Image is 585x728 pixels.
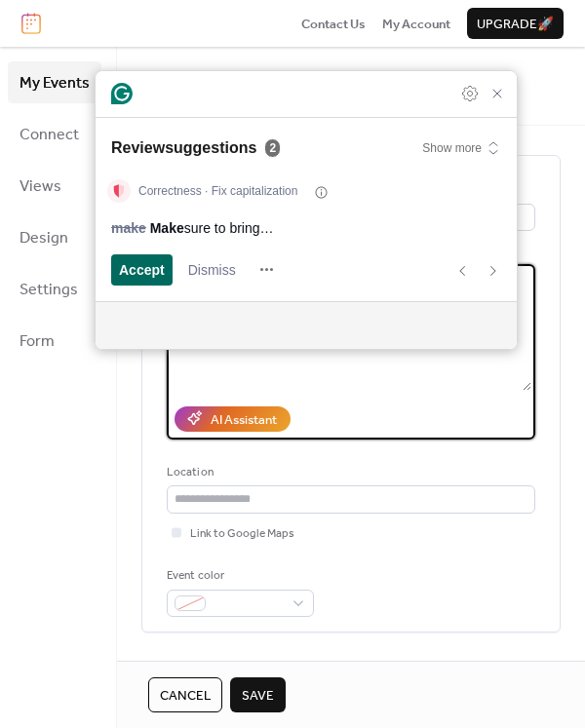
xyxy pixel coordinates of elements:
[382,14,450,33] a: My Account
[19,68,90,98] span: My Events
[8,216,101,258] a: Design
[301,14,366,33] a: Contact Us
[19,326,55,357] span: Form
[242,686,274,706] span: Save
[21,13,41,34] img: logo
[160,686,211,706] span: Cancel
[190,524,294,544] span: Link to Google Maps
[467,8,564,39] button: Upgrade🚀
[8,320,101,362] a: Form
[211,410,277,430] div: AI Assistant
[141,68,199,104] a: Events
[19,172,61,202] span: Views
[8,268,101,310] a: Settings
[199,68,291,104] span: / Add Event
[301,15,366,34] span: Contact Us
[477,15,554,34] span: Upgrade 🚀
[8,61,101,103] a: My Events
[167,656,250,675] span: Date and time
[19,223,68,253] span: Design
[148,677,222,712] button: Cancel
[8,165,101,207] a: Views
[19,120,79,150] span: Connect
[8,113,101,155] a: Connect
[167,566,310,586] div: Event color
[167,463,531,482] div: Location
[19,275,78,305] span: Settings
[382,15,450,34] span: My Account
[175,406,291,432] button: AI Assistant
[230,677,286,712] button: Save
